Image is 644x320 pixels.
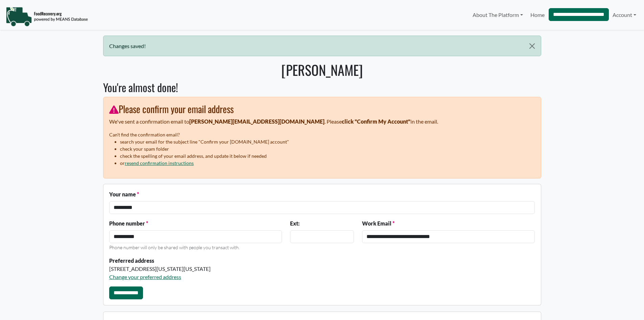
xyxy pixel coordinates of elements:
[120,145,535,152] li: check your spam folder
[103,62,541,78] h1: [PERSON_NAME]
[109,257,154,264] strong: Preferred address
[469,8,527,22] a: About The Platform
[523,36,541,56] button: Close
[189,118,325,125] strong: [PERSON_NAME][EMAIL_ADDRESS][DOMAIN_NAME]
[125,160,194,166] a: resend confirmation instructions
[290,219,300,228] label: Ext:
[103,81,541,94] h2: You're almost done!
[103,36,541,56] div: Changes saved!
[109,103,535,115] h3: Please confirm your email address
[109,131,535,138] p: Can't find the confirmation email?
[609,8,640,22] a: Account
[527,8,548,22] a: Home
[6,6,88,27] img: NavigationLogo_FoodRecovery-91c16205cd0af1ed486a0f1a7774a6544ea792ac00100771e7dd3ec7c0e58e41.png
[120,138,535,145] li: search your email for the subject line "Confirm your [DOMAIN_NAME] account"
[109,190,139,198] label: Your name
[109,219,148,228] label: Phone number
[342,118,410,125] strong: click "Confirm My Account"
[120,152,535,159] li: check the spelling of your email address, and update it below if needed
[109,265,354,273] div: [STREET_ADDRESS][US_STATE][US_STATE]
[109,274,181,280] a: Change your preferred address
[362,219,395,228] label: Work Email
[109,244,240,250] small: Phone number will only be shared with people you transact with.
[109,118,535,126] p: We've sent a confirmation email to . Please in the email.
[120,159,535,167] li: or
